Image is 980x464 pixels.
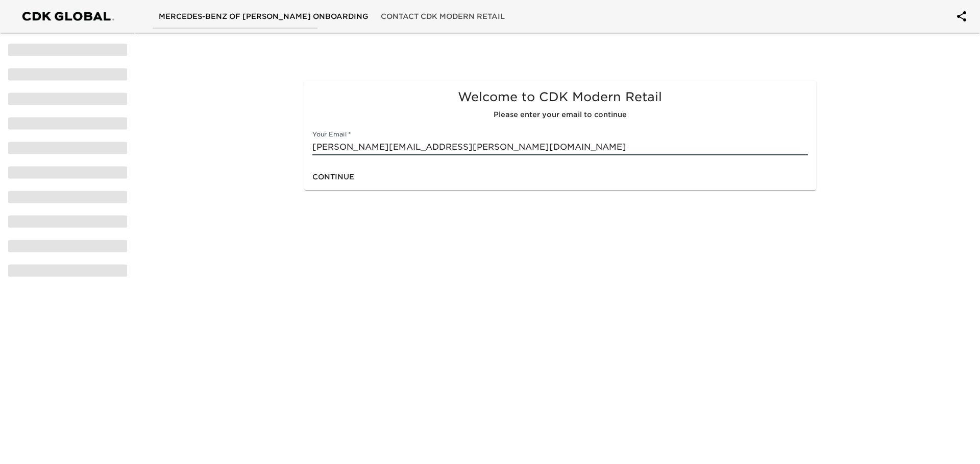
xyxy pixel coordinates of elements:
label: Your Email [312,131,351,137]
button: account of current user [949,4,974,29]
span: Mercedes-Benz of [PERSON_NAME] Onboarding [159,10,369,23]
h5: Welcome to CDK Modern Retail [312,89,807,105]
span: Contact CDK Modern Retail [381,10,505,23]
button: Continue [308,168,358,187]
span: Continue [312,171,354,183]
h6: Please enter your email to continue [312,109,807,121]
